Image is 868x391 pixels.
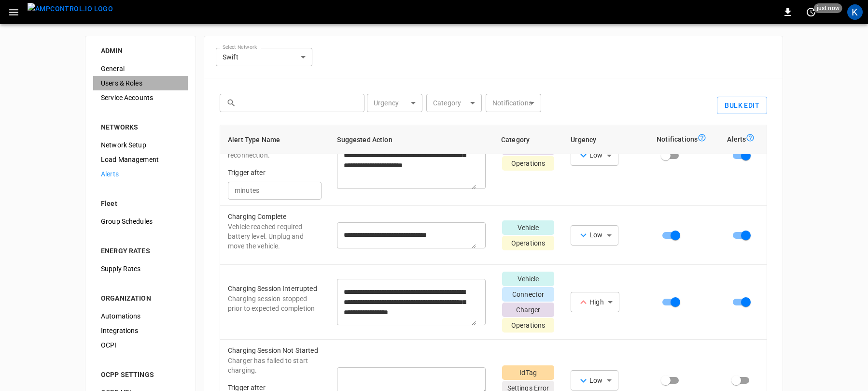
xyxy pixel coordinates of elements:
[657,133,712,145] div: Notifications
[577,229,602,241] div: Low
[93,309,188,323] div: Automations
[101,340,180,350] span: OCPI
[101,326,180,336] span: Integrations
[93,152,188,167] div: Load Management
[577,296,604,308] div: High
[101,246,180,256] div: ENERGY RATES
[501,134,555,145] div: Category
[101,93,180,103] span: Service Accounts
[577,149,602,161] div: Low
[101,264,180,274] span: Supply Rates
[727,133,759,145] div: Alerts
[223,43,257,51] label: Select Network
[235,186,259,196] p: minutes
[101,140,180,150] span: Network Setup
[847,4,863,20] div: profile-icon
[228,212,322,222] p: Charging Complete
[228,222,322,251] p: Vehicle reached required battery level. Unplug and move the vehicle.
[698,133,706,145] div: Notification-alert-tooltip
[228,356,322,375] p: Charger has failed to start charging.
[101,64,180,74] span: General
[502,272,554,286] p: Vehicle
[337,134,486,145] div: Suggested Action
[101,46,180,56] div: ADMIN
[93,323,188,338] div: Integrations
[101,311,180,321] span: Automations
[28,3,113,15] img: ampcontrol.io logo
[502,287,554,302] p: Connector
[228,294,322,313] p: Charging session stopped prior to expected completion
[502,303,554,317] p: Charger
[717,97,767,115] button: Bulk Edit
[228,346,322,356] p: Charging Session Not Started
[101,78,180,88] span: Users & Roles
[93,338,188,352] div: OCPI
[502,318,554,333] p: Operations
[101,370,180,379] div: OCPP SETTINGS
[228,168,322,178] p: Trigger after
[93,167,188,181] div: Alerts
[571,134,641,145] div: Urgency
[101,155,180,165] span: Load Management
[216,48,312,66] div: Swift
[101,122,180,132] div: NETWORKS
[502,156,554,171] p: Operations
[93,76,188,90] div: Users & Roles
[93,261,188,276] div: Supply Rates
[101,217,180,227] span: Group Schedules
[814,3,842,13] span: just now
[101,293,180,303] div: ORGANIZATION
[93,61,188,76] div: General
[93,138,188,152] div: Network Setup
[502,220,554,235] p: Vehicle
[228,134,322,145] div: Alert Type Name
[93,214,188,229] div: Group Schedules
[502,365,554,380] p: IdTag
[577,375,602,387] div: Low
[803,4,819,20] button: set refresh interval
[502,236,554,250] p: Operations
[101,169,180,179] span: Alerts
[101,199,180,208] div: Fleet
[93,90,188,105] div: Service Accounts
[746,133,755,145] div: Alert-alert-tooltip
[228,284,322,294] p: Charging Session Interrupted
